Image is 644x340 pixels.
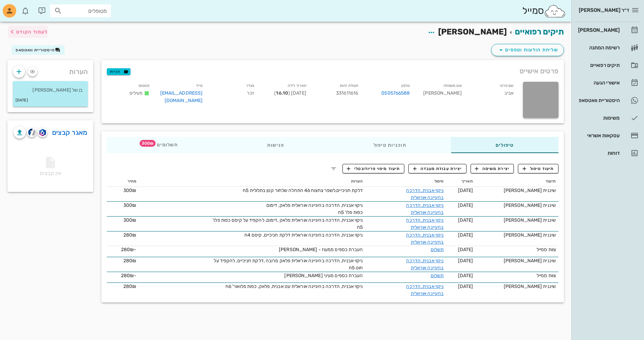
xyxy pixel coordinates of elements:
span: 300₪ [123,188,136,193]
small: מייל [196,83,202,88]
div: שיננית [PERSON_NAME] [478,232,556,239]
span: 280₪ [123,284,136,289]
span: -280₪ [121,247,137,252]
span: תגיות [110,69,127,75]
th: הערות [139,176,365,187]
a: תשלום [431,273,444,278]
span: 331611616 [336,90,358,96]
span: [DATE] [458,247,473,252]
span: פרטים אישיים [520,66,558,76]
div: שיננית [PERSON_NAME] [478,202,556,209]
div: צוות סמייל [478,246,556,253]
span: לעמוד הקודם [16,29,48,35]
span: 280₪ [123,258,136,264]
span: 300₪ [123,217,136,223]
small: טלפון [401,83,410,88]
small: תעודת זהות [340,83,358,88]
button: תגיות [107,68,130,75]
div: סמייל [522,4,566,18]
a: ניקוי אבנית, הדרכה בהיגיינה אוראלית [406,202,444,215]
div: תוכניות טיפול [329,137,451,153]
div: שיננית [PERSON_NAME] [478,283,556,290]
small: [DATE] [16,97,28,104]
strong: 16.10 [276,90,288,96]
div: רשימת המתנה [577,45,620,50]
button: romexis logo [38,128,47,137]
div: שיננית [PERSON_NAME] [478,257,556,264]
a: ניקוי אבנית, הדרכה בהיגיינה אוראלית [406,232,444,245]
button: תיעוד מיפוי פריודונטלי [342,164,405,173]
div: [PERSON_NAME] [577,27,620,33]
a: תיקים רפואיים [515,27,564,37]
a: מאגר קבצים [52,127,88,138]
a: [PERSON_NAME] [574,22,641,38]
small: תאריך לידה [288,83,306,88]
span: [DATE] [458,202,473,208]
div: שיננית [PERSON_NAME] [478,187,556,194]
div: צוות סמייל [478,272,556,279]
a: תיקים רפואיים [574,57,641,73]
div: היסטוריית וואטסאפ [577,98,620,103]
span: תיעוד טיפול [523,166,554,172]
span: היסטוריית וואטסאפ [16,48,55,52]
span: -280₪ [121,273,137,278]
span: ניקוי אבנית, הדרכה בהיגיינה אוראלית פלאק ,דימום, להקפיד על קיסם כפות פלו' 5ח [213,217,363,230]
span: [DATE] [458,232,473,238]
div: תיקים רפואיים [577,63,620,68]
div: עסקאות אשראי [577,133,620,138]
span: אין קבצים [40,159,61,176]
button: היסטוריית וואטסאפ [11,45,65,55]
span: יצירת עבודת מעבדה [413,166,462,172]
a: 0505766588 [381,90,410,97]
div: אישורי הגעה [577,80,620,86]
img: SmileCloud logo [544,4,566,18]
span: שליחת הודעות וטפסים [497,46,558,54]
p: בן של [PERSON_NAME] [18,87,82,94]
span: תשלומים [151,143,178,147]
a: עסקאות אשראי [574,127,641,144]
img: cliniview logo [28,128,36,136]
div: [PERSON_NAME] [415,80,467,108]
a: רשימת המתנה [574,40,641,56]
span: [DATE] [458,284,473,289]
a: דוחות [574,145,641,161]
th: תיעוד [476,176,558,187]
span: ניקוי אבנית, הדרכה בהיגיינה אוראלית פלאק מרובה ,דלקת חניכיים, להקפיד על חוט 5ח [214,258,363,271]
a: משימות [574,110,641,126]
span: פעילים [129,90,143,96]
small: מגדר [246,83,254,88]
span: [DATE] ( ) [274,90,306,96]
button: יצירת עבודת מעבדה [408,164,466,173]
a: ניקוי אבנית, הדרכה בהיגיינה אוראלית [406,217,444,230]
button: יצירת משימה [471,164,514,173]
span: העברת כספים מעיני [PERSON_NAME] [284,273,363,278]
small: שם משפחה [444,83,462,88]
span: ד״ר [PERSON_NAME] [579,7,629,13]
div: פגישות [222,137,329,153]
span: יצירת משימה [475,166,509,172]
div: טיפולים [451,137,558,153]
span: [DATE] [458,188,473,193]
a: תשלום [431,247,444,252]
span: ניקוי אבנית, הדרכה בהיגיינה אוראלית דלקת חניכיים, קיסם 4ח [244,232,363,238]
span: תג [140,140,156,147]
span: ניקוי אבנית, הדרכה בהיגיינה אוראלית עט אבנית, פלאק, כפות פלואור' 6ח [225,284,363,289]
th: מחיר [107,176,139,187]
span: [PERSON_NAME] [438,27,507,37]
th: טיפול [366,176,447,187]
span: דלקת חניכיים,לשפר צחצוח 46 התחלה שלחור קטן בתלולית 5ח [243,188,363,193]
button: שליחת הודעות וטפסים [491,44,564,56]
span: [DATE] [458,258,473,264]
a: [EMAIL_ADDRESS][DOMAIN_NAME] [160,90,203,103]
a: ניקוי אבנית, הדרכה בהיגיינה אוראלית [406,188,444,200]
button: לעמוד הקודם [8,26,48,38]
span: [DATE] [458,217,473,223]
div: הערות [7,60,93,80]
a: ניקוי אבנית, הדרכה בהיגיינה אוראלית [406,284,444,296]
small: שם פרטי [500,83,514,88]
span: 280₪ [123,232,136,238]
span: תג [20,5,24,9]
div: דוחות [577,150,620,156]
div: משימות [577,115,620,121]
span: ניקוי אבנית, הדרכה בהיגיינה אוראלית פלאק, דימום כפות פלו' 5ח [266,202,363,215]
